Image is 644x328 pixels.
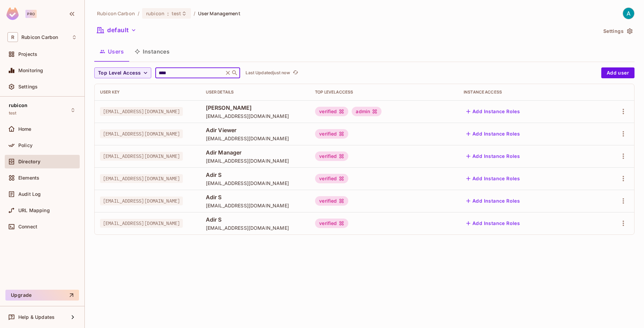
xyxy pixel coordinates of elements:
span: User Management [198,10,240,17]
div: verified [315,219,348,228]
button: Add Instance Roles [464,196,523,206]
span: Elements [18,175,39,181]
span: URL Mapping [18,208,50,213]
span: Audit Log [18,191,41,197]
div: admin [352,107,382,116]
div: verified [315,107,348,116]
span: [EMAIL_ADDRESS][DOMAIN_NAME] [100,197,183,205]
span: [EMAIL_ADDRESS][DOMAIN_NAME] [100,174,183,183]
span: Settings [18,84,38,89]
span: Home [18,126,32,132]
span: [EMAIL_ADDRESS][DOMAIN_NAME] [206,135,305,142]
span: [EMAIL_ADDRESS][DOMAIN_NAME] [206,180,305,186]
span: [EMAIL_ADDRESS][DOMAIN_NAME] [100,152,183,161]
button: Users [94,43,129,60]
div: Pro [25,10,37,18]
button: Add Instance Roles [464,106,523,117]
div: Top Level Access [315,89,453,95]
span: [EMAIL_ADDRESS][DOMAIN_NAME] [206,202,305,209]
div: verified [315,129,348,139]
span: R [7,32,18,42]
div: verified [315,174,348,183]
span: Help & Updates [18,314,55,320]
span: Adir Viewer [206,126,305,134]
span: [PERSON_NAME] [206,104,305,111]
span: test [172,10,181,17]
span: [EMAIL_ADDRESS][DOMAIN_NAME] [206,158,305,164]
div: User Key [100,89,195,95]
button: refresh [291,69,299,77]
span: [EMAIL_ADDRESS][DOMAIN_NAME] [100,107,183,116]
button: Add Instance Roles [464,173,523,184]
span: Monitoring [18,68,43,73]
span: [EMAIL_ADDRESS][DOMAIN_NAME] [206,113,305,119]
button: Add Instance Roles [464,151,523,162]
span: [EMAIL_ADDRESS][DOMAIN_NAME] [100,219,183,228]
button: default [94,25,139,36]
span: Adir S [206,216,305,223]
button: Add Instance Roles [464,128,523,139]
span: Policy [18,143,33,148]
span: the active workspace [97,10,135,17]
li: / [194,10,195,17]
span: refresh [293,69,298,76]
div: User Details [206,89,305,95]
span: Adir Manager [206,149,305,156]
span: Click to refresh data [290,69,299,77]
span: rubicon [9,103,27,108]
span: Top Level Access [98,69,141,77]
button: Upgrade [5,290,79,301]
p: Last Updated just now [246,70,290,76]
span: Connect [18,224,37,229]
button: Add Instance Roles [464,218,523,229]
img: Adir Stanzas [623,8,634,19]
img: SReyMgAAAABJRU5ErkJggg== [6,7,19,20]
span: : [167,11,169,16]
span: rubicon [146,10,164,17]
span: [EMAIL_ADDRESS][DOMAIN_NAME] [100,129,183,138]
div: verified [315,196,348,206]
div: verified [315,151,348,161]
span: [EMAIL_ADDRESS][DOMAIN_NAME] [206,225,305,231]
div: Instance Access [464,89,587,95]
li: / [138,10,139,17]
button: Add user [601,67,635,78]
button: Instances [129,43,175,60]
button: Top Level Access [94,67,151,78]
button: Settings [601,26,635,37]
span: Projects [18,52,37,57]
span: Adir S [206,171,305,179]
span: Workspace: Rubicon Carbon [21,35,58,40]
span: test [9,110,17,116]
span: Adir S [206,193,305,201]
span: Directory [18,159,40,164]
